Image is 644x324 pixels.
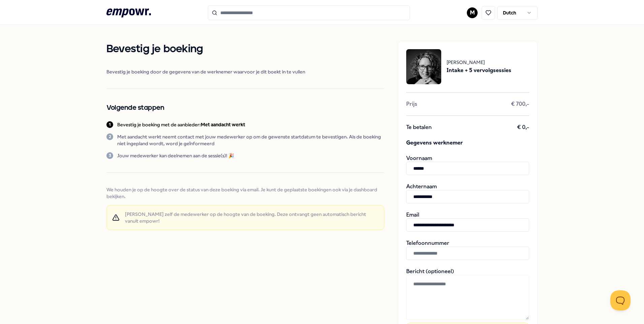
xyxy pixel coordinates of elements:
[208,5,410,20] input: Search for products, categories or subcategories
[406,212,529,232] div: Email
[447,66,511,75] span: Intake + 5 vervolgsessies
[117,133,384,147] p: Met aandacht werkt neemt contact met jouw medewerker op om de gewenste startdatum te bevestigen. ...
[467,7,478,18] button: M
[106,121,113,128] div: 1
[106,133,113,140] div: 2
[117,121,245,128] p: Bevestig je boeking met de aanbieder:
[406,240,529,260] div: Telefoonnummer
[106,152,113,159] div: 3
[406,101,417,107] span: Prijs
[106,68,384,75] span: Bevestig je boeking door de gegevens van de werknemer waarvoor je dit boekt in te vullen
[201,122,245,127] b: Met aandacht werkt
[406,139,529,147] span: Gegevens werknemer
[511,101,529,107] span: € 700,-
[406,49,441,84] img: package image
[125,211,379,224] span: [PERSON_NAME] zelf de medewerker op de hoogte van de boeking. Deze ontvangt geen automatisch beri...
[406,124,432,131] span: Te betalen
[106,41,384,58] h1: Bevestig je boeking
[447,59,511,66] span: [PERSON_NAME]
[106,102,384,113] h2: Volgende stappen
[406,155,529,175] div: Voornaam
[106,186,384,200] span: We houden je op de hoogte over de status van deze boeking via email. Je kunt de geplaatste boekin...
[406,183,529,203] div: Achternaam
[517,124,529,131] span: € 0,-
[117,152,234,159] p: Jouw medewerker kan deelnemen aan de sessie(s)! 🎉
[610,290,631,311] iframe: Help Scout Beacon - Open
